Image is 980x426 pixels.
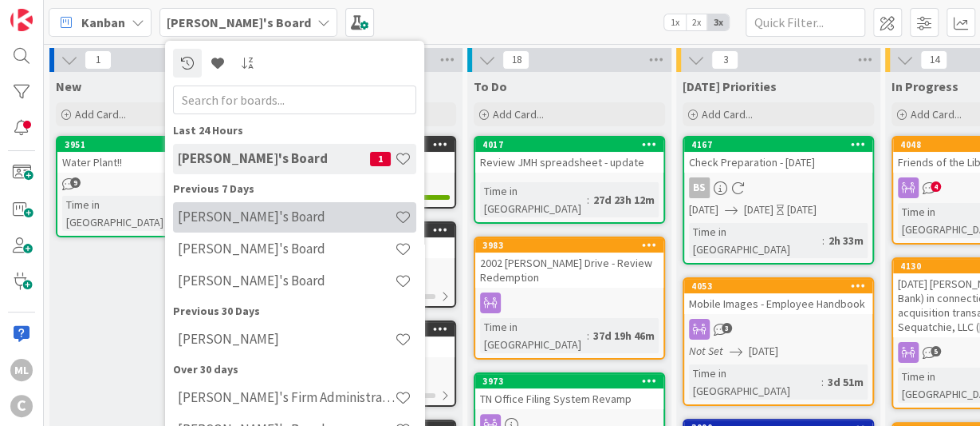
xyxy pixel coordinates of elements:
[70,177,81,188] span: 9
[493,107,544,121] span: Add Card...
[178,273,395,289] h4: [PERSON_NAME]'s Board
[57,137,246,152] div: 3951
[173,86,416,114] input: Search for boards...
[85,50,112,70] span: 1
[684,279,872,293] div: 4053
[722,323,732,333] span: 3
[822,232,825,249] span: :
[475,374,663,388] div: 3973
[821,373,824,391] span: :
[502,50,529,70] span: 18
[689,344,723,358] i: Not Set
[480,318,587,353] div: Time in [GEOGRAPHIC_DATA]
[482,139,663,150] div: 4017
[684,293,872,314] div: Mobile Images - Employee Handbook
[684,279,872,314] div: 4053Mobile Images - Employee Handbook
[81,13,125,32] span: Kanban
[475,152,663,173] div: Review JMH spreadsheet - update
[686,14,707,30] span: 2x
[746,8,865,37] input: Quick Filter...
[749,343,778,360] span: [DATE]
[75,107,126,121] span: Add Card...
[475,238,663,288] div: 39832002 [PERSON_NAME] Drive - Review Redemption
[587,191,589,209] span: :
[664,14,686,30] span: 1x
[10,395,33,417] div: C
[167,14,311,30] b: [PERSON_NAME]'s Board
[474,237,665,360] a: 39832002 [PERSON_NAME] Drive - Review RedemptionTime in [GEOGRAPHIC_DATA]:37d 19h 46m
[475,137,663,152] div: 4017
[475,238,663,253] div: 3983
[65,139,246,150] div: 3951
[56,136,247,237] a: 3951Water Plant!!Time in [GEOGRAPHIC_DATA]:49d 16h 13m
[587,327,589,344] span: :
[482,376,663,387] div: 3973
[57,152,246,173] div: Water Plant!!
[931,346,941,356] span: 5
[178,150,370,166] h4: [PERSON_NAME]'s Board
[480,182,587,217] div: Time in [GEOGRAPHIC_DATA]
[683,277,874,406] a: 4053Mobile Images - Employee HandbookNot Set[DATE]Time in [GEOGRAPHIC_DATA]:3d 51m
[475,253,663,288] div: 2002 [PERSON_NAME] Drive - Review Redemption
[689,177,710,198] div: BS
[589,327,659,344] div: 37d 19h 46m
[683,136,874,265] a: 4167Check Preparation - [DATE]BS[DATE][DATE][DATE]Time in [GEOGRAPHIC_DATA]:2h 33m
[475,374,663,409] div: 3973TN Office Filing System Revamp
[475,137,663,173] div: 4017Review JMH spreadsheet - update
[482,240,663,251] div: 3983
[56,78,81,94] span: New
[173,303,416,320] div: Previous 30 Days
[173,122,416,139] div: Last 24 Hours
[684,152,872,173] div: Check Preparation - [DATE]
[824,373,868,391] div: 3d 51m
[689,223,822,258] div: Time in [GEOGRAPHIC_DATA]
[744,201,773,218] span: [DATE]
[787,201,817,218] div: [DATE]
[178,331,395,347] h4: [PERSON_NAME]
[589,191,659,209] div: 27d 23h 12m
[57,137,246,173] div: 3951Water Plant!!
[689,364,821,400] div: Time in [GEOGRAPHIC_DATA]
[178,389,395,405] h4: [PERSON_NAME]'s Firm Administration Board
[178,209,395,225] h4: [PERSON_NAME]'s Board
[684,177,872,198] div: BS
[474,78,507,94] span: To Do
[711,50,738,70] span: 3
[370,152,391,166] span: 1
[891,78,958,94] span: In Progress
[474,136,665,224] a: 4017Review JMH spreadsheet - updateTime in [GEOGRAPHIC_DATA]:27d 23h 12m
[691,281,872,292] div: 4053
[10,9,33,31] img: Visit kanbanzone.com
[178,241,395,257] h4: [PERSON_NAME]'s Board
[684,137,872,173] div: 4167Check Preparation - [DATE]
[173,181,416,197] div: Previous 7 Days
[707,14,729,30] span: 3x
[173,361,416,378] div: Over 30 days
[689,201,718,218] span: [DATE]
[683,78,777,94] span: Today's Priorities
[931,181,941,192] span: 4
[10,359,33,381] div: ML
[691,139,872,150] div: 4167
[911,107,962,121] span: Add Card...
[702,107,753,121] span: Add Card...
[475,388,663,409] div: TN Office Filing System Revamp
[684,137,872,152] div: 4167
[920,50,947,70] span: 14
[62,196,169,231] div: Time in [GEOGRAPHIC_DATA]
[825,232,868,249] div: 2h 33m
